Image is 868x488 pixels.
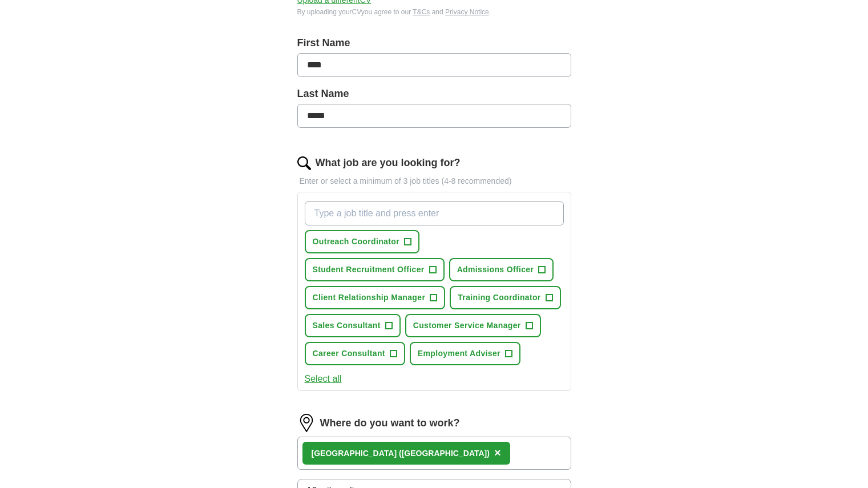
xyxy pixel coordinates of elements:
button: Training Coordinator [450,286,560,309]
span: Outreach Coordinator [313,236,399,248]
label: First Name [297,35,571,51]
span: ([GEOGRAPHIC_DATA]) [399,449,490,458]
span: Student Recruitment Officer [313,264,425,276]
button: Customer Service Manager [405,314,541,337]
p: Enter or select a minimum of 3 job titles (4-8 recommended) [297,175,571,187]
label: What job are you looking for? [316,155,461,171]
label: Where do you want to work? [320,416,460,431]
label: Last Name [297,86,571,102]
button: Student Recruitment Officer [305,258,445,281]
span: Career Consultant [313,348,385,360]
input: Type a job title and press enter [305,201,564,225]
div: By uploading your CV you agree to our and . [297,7,571,17]
button: Sales Consultant [305,314,401,337]
span: Sales Consultant [313,320,381,332]
img: search.png [297,156,311,170]
span: Customer Service Manager [413,320,521,332]
a: Privacy Notice [445,8,489,16]
button: Select all [305,372,342,386]
button: × [494,445,501,462]
span: Client Relationship Manager [313,292,426,304]
button: Client Relationship Manager [305,286,446,309]
button: Employment Adviser [410,342,520,365]
span: × [494,446,501,459]
a: T&Cs [413,8,430,16]
button: Admissions Officer [449,258,554,281]
span: Employment Adviser [418,348,500,360]
span: Training Coordinator [458,292,540,304]
span: Admissions Officer [457,264,534,276]
img: location.png [297,414,316,432]
strong: [GEOGRAPHIC_DATA] [312,449,397,458]
button: Outreach Coordinator [305,230,419,253]
button: Career Consultant [305,342,405,365]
